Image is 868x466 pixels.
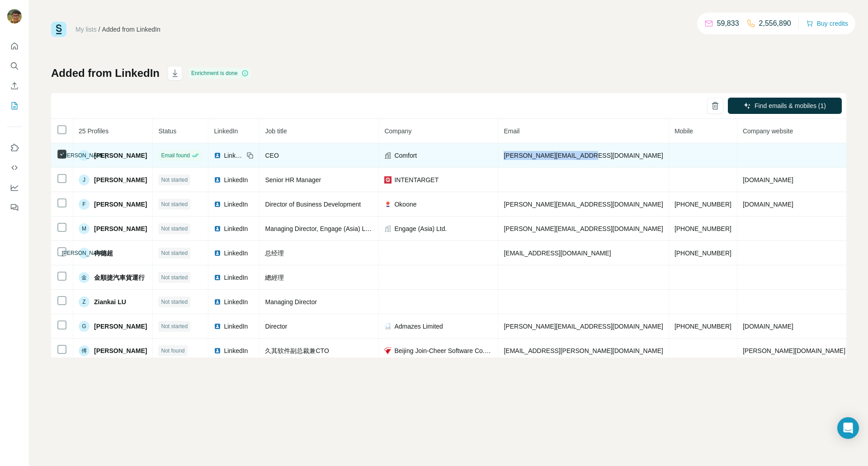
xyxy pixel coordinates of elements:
span: [PERSON_NAME][DOMAIN_NAME] [743,347,845,354]
span: 总经理 [265,249,284,257]
span: LinkedIn [224,249,248,258]
img: company-logo [384,176,392,184]
span: [EMAIL_ADDRESS][DOMAIN_NAME] [504,249,611,257]
span: Job title [265,127,287,135]
div: Enrichment is done [189,68,251,79]
span: [EMAIL_ADDRESS][PERSON_NAME][DOMAIN_NAME] [504,347,663,354]
button: Enrich CSV [7,78,22,94]
span: [PHONE_NUMBER] [675,249,731,257]
button: Use Surfe on LinkedIn [7,140,22,156]
span: Email found [161,151,189,160]
img: LinkedIn logo [214,298,221,306]
span: INTENTARGET [394,175,439,184]
span: Not started [161,176,188,184]
div: Z [79,297,90,307]
span: [PERSON_NAME] [94,200,147,209]
span: [PERSON_NAME] [94,224,147,233]
button: Search [7,58,22,74]
img: company-logo [384,347,392,354]
p: 59,833 [717,18,739,29]
span: LinkedIn [214,127,238,135]
span: Find emails & mobiles (1) [755,101,826,110]
span: [PHONE_NUMBER] [675,323,731,330]
button: Dashboard [7,179,22,196]
a: My lists [75,26,97,33]
span: [PERSON_NAME][EMAIL_ADDRESS][DOMAIN_NAME] [504,323,663,330]
span: LinkedIn [224,200,248,209]
img: LinkedIn logo [214,176,221,184]
span: [PERSON_NAME][EMAIL_ADDRESS][DOMAIN_NAME] [504,225,663,232]
span: Not started [161,249,188,257]
span: LinkedIn [224,297,248,306]
img: company-logo [384,323,392,330]
span: Managing Director, Engage (Asia) Ltd. - Technology & Risk Advisory [265,225,456,232]
button: My lists [7,98,22,114]
span: LinkedIn [224,346,248,355]
img: LinkedIn logo [214,249,221,257]
img: LinkedIn logo [214,347,221,354]
span: Company [384,127,411,135]
span: LinkedIn [224,175,248,184]
img: LinkedIn logo [214,152,221,159]
img: LinkedIn logo [214,225,221,232]
img: Avatar [7,9,22,24]
span: [DOMAIN_NAME] [743,176,793,184]
span: [PERSON_NAME] [94,175,147,184]
span: Managing Director [265,298,316,306]
div: G [79,321,90,332]
span: Not started [161,273,188,282]
img: LinkedIn logo [214,323,221,330]
p: 2,556,890 [759,18,791,29]
span: Beijing Join-Cheer Software Co., Ltd. [394,346,492,355]
span: LinkedIn [224,273,248,282]
span: [PERSON_NAME] [94,322,147,331]
img: Surfe Logo [51,22,66,37]
span: [DOMAIN_NAME] [743,201,793,208]
div: Added from LinkedIn [102,25,160,34]
span: Mobile [675,127,693,135]
span: [PHONE_NUMBER] [675,225,731,232]
button: Feedback [7,199,22,216]
span: [PERSON_NAME] [94,346,147,355]
div: 金 [79,272,90,283]
span: [PHONE_NUMBER] [675,201,731,208]
div: J [79,174,90,185]
img: LinkedIn logo [214,201,221,208]
span: 金順捷汽車貨運行 [94,273,145,282]
span: Status [158,127,176,135]
span: Email [504,127,519,135]
span: [PERSON_NAME] [94,151,147,160]
span: Okoone [394,200,416,209]
div: Open Intercom Messenger [837,417,859,439]
span: Senior HR Manager [265,176,321,184]
span: [PERSON_NAME][EMAIL_ADDRESS][DOMAIN_NAME] [504,152,663,159]
span: Not started [161,298,188,306]
span: LinkedIn [224,322,248,331]
span: Admazes Limited [394,322,443,331]
span: Company website [743,127,793,135]
div: [PERSON_NAME] [79,150,90,161]
button: Buy credits [806,17,848,30]
span: LinkedIn [224,224,248,233]
div: 傅 [79,345,90,356]
span: Not started [161,225,188,233]
span: LinkedIn [224,151,244,160]
button: Find emails & mobiles (1) [728,98,842,114]
span: 久其软件副总裁兼CTO [265,347,329,354]
span: Director of Business Development [265,201,361,208]
span: Engage (Asia) Ltd. [394,224,447,233]
span: Comfort [394,151,417,160]
img: LinkedIn logo [214,274,221,281]
img: company-logo [384,201,392,208]
button: Quick start [7,38,22,54]
div: [PERSON_NAME] [79,248,90,259]
h1: Added from LinkedIn [51,66,160,80]
span: 總經理 [265,274,284,281]
span: CEO [265,152,278,159]
span: Ziankai LU [94,297,126,306]
span: 冉德超 [94,249,113,258]
span: Not found [161,347,184,355]
li: / [99,25,100,34]
span: [PERSON_NAME][EMAIL_ADDRESS][DOMAIN_NAME] [504,201,663,208]
span: Not started [161,200,188,208]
